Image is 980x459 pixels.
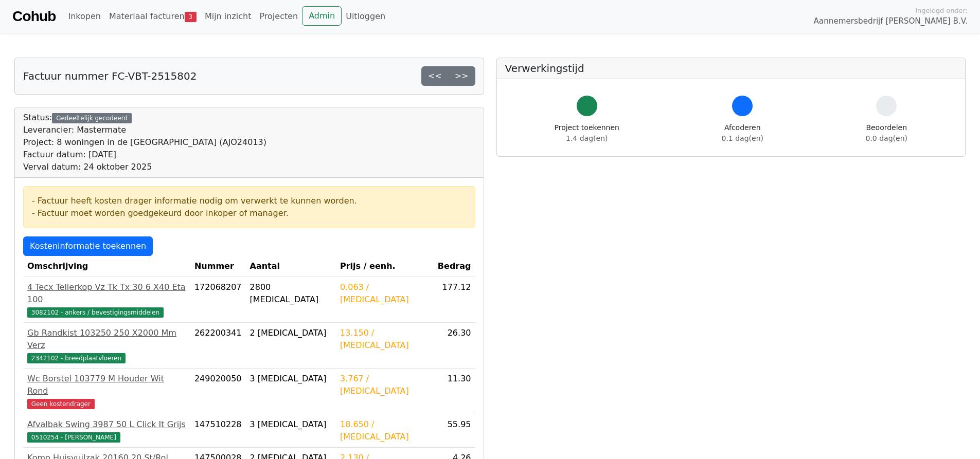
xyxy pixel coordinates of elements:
[32,207,467,219] div: - Factuur moet worden goedgekeurd door inkoper of manager.
[23,149,266,161] div: Factuur datum: [DATE]
[722,134,763,142] span: 0.1 dag(en)
[27,373,186,410] a: Wc Borstel 103779 M Houder Wit RondGeen kostendrager
[190,256,246,277] th: Nummer
[23,256,190,277] th: Omschrijving
[23,236,153,256] a: Kosteninformatie toekennen
[185,12,197,22] span: 3
[32,195,467,207] div: - Factuur heeft kosten drager informatie nodig om verwerkt te kunnen worden.
[555,122,619,144] div: Project toekennen
[434,256,475,277] th: Bedrag
[250,373,332,385] div: 3 [MEDICAL_DATA]
[27,281,186,306] div: 4 Tecx Tellerkop Vz Tk Tx 30 6 X40 Eta 100
[342,6,389,27] a: Uitloggen
[340,418,430,443] div: 18.650 / [MEDICAL_DATA]
[340,373,430,397] div: 3.767 / [MEDICAL_DATA]
[64,6,104,27] a: Inkopen
[23,161,266,173] div: Verval datum: 24 oktober 2025
[722,122,763,144] div: Afcoderen
[448,66,475,86] a: >>
[190,369,246,414] td: 249020050
[23,70,197,82] h5: Factuur nummer FC-VBT-2515802
[566,134,608,142] span: 1.4 dag(en)
[340,327,430,352] div: 13.150 / [MEDICAL_DATA]
[190,323,246,369] td: 262200341
[866,122,907,144] div: Beoordelen
[27,399,95,409] span: Geen kostendrager
[246,256,336,277] th: Aantal
[302,6,342,26] a: Admin
[190,414,246,448] td: 147510228
[255,6,302,27] a: Projecten
[813,15,968,27] span: Aannemersbedrijf [PERSON_NAME] B.V.
[27,432,120,443] span: 0510254 - [PERSON_NAME]
[105,6,201,27] a: Materiaal facturen3
[12,4,56,29] a: Cohub
[201,6,256,27] a: Mijn inzicht
[505,62,957,75] h5: Verwerkingstijd
[434,369,475,414] td: 11.30
[421,66,449,86] a: <<
[52,113,132,123] div: Gedeeltelijk gecodeerd
[250,281,332,306] div: 2800 [MEDICAL_DATA]
[434,323,475,369] td: 26.30
[23,124,266,136] div: Leverancier: Mastermate
[27,281,186,318] a: 4 Tecx Tellerkop Vz Tk Tx 30 6 X40 Eta 1003082102 - ankers / bevestigingsmiddelen
[23,112,266,173] div: Status:
[866,134,907,142] span: 0.0 dag(en)
[27,327,186,364] a: Gb Randkist 103250 250 X2000 Mm Verz2342102 - breedplaatvloeren
[27,418,186,443] a: Afvalbak Swing 3987 50 L Click It Grijs0510254 - [PERSON_NAME]
[434,277,475,323] td: 177.12
[27,307,164,318] span: 3082102 - ankers / bevestigingsmiddelen
[340,281,430,306] div: 0.063 / [MEDICAL_DATA]
[27,373,186,397] div: Wc Borstel 103779 M Houder Wit Rond
[915,6,968,15] span: Ingelogd onder:
[190,277,246,323] td: 172068207
[336,256,434,277] th: Prijs / eenh.
[27,353,126,363] span: 2342102 - breedplaatvloeren
[434,414,475,448] td: 55.95
[23,136,266,149] div: Project: 8 woningen in de [GEOGRAPHIC_DATA] (AJO24013)
[250,327,332,339] div: 2 [MEDICAL_DATA]
[27,327,186,352] div: Gb Randkist 103250 250 X2000 Mm Verz
[27,418,186,431] div: Afvalbak Swing 3987 50 L Click It Grijs
[250,418,332,431] div: 3 [MEDICAL_DATA]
